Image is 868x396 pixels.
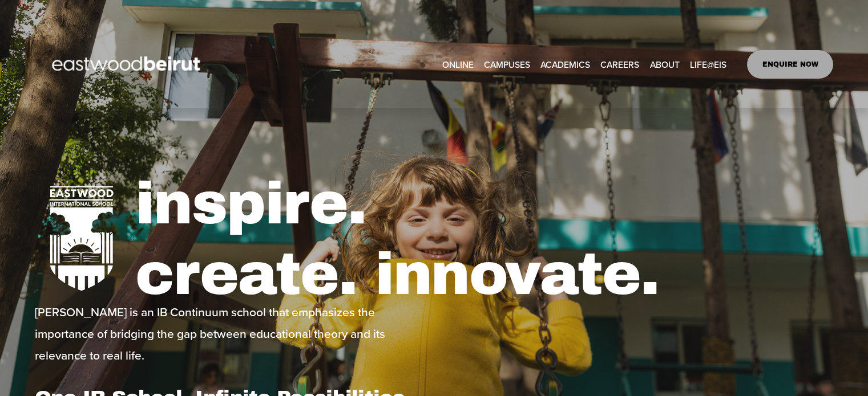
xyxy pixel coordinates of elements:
[747,50,833,79] a: ENQUIRE NOW
[650,56,680,72] span: ABOUT
[484,55,530,73] a: folder dropdown
[540,55,590,73] a: folder dropdown
[442,55,474,73] a: ONLINE
[650,55,680,73] a: folder dropdown
[35,35,221,93] img: EastwoodIS Global Site
[690,55,726,73] a: folder dropdown
[690,56,726,72] span: LIFE@EIS
[600,55,639,73] a: CAREERS
[484,56,530,72] span: CAMPUSES
[135,169,833,310] h1: inspire. create. innovate.
[35,301,431,366] p: [PERSON_NAME] is an IB Continuum school that emphasizes the importance of bridging the gap betwee...
[540,56,590,72] span: ACADEMICS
